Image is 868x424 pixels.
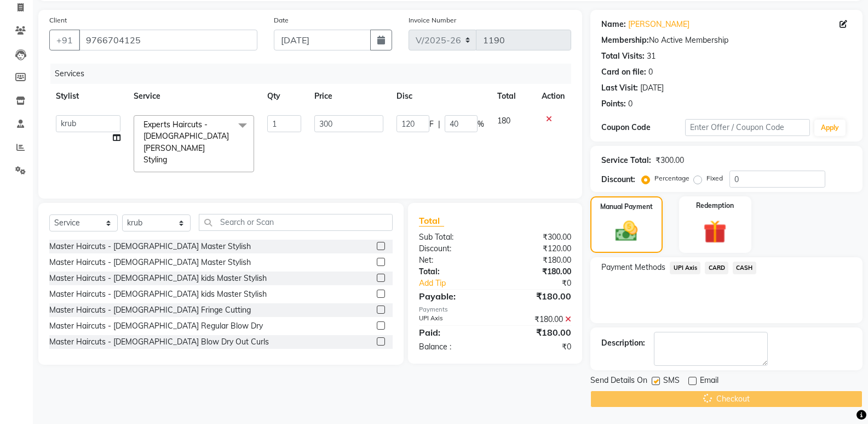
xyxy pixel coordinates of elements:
div: Discount: [411,243,495,255]
th: Service [127,84,261,109]
div: Master Haircuts - [DEMOGRAPHIC_DATA] Master Stylish [49,241,251,252]
div: ₹300.00 [495,231,579,243]
label: Invoice Number [409,15,456,25]
span: Send Details On [590,375,647,388]
div: Master Haircuts - [DEMOGRAPHIC_DATA] Master Stylish [49,257,251,268]
th: Action [535,84,571,109]
div: Points: [601,98,626,110]
span: Email [700,375,718,388]
a: Add Tip [411,278,509,289]
span: Experts Haircuts - [DEMOGRAPHIC_DATA] [PERSON_NAME] Styling [143,120,229,165]
span: F [429,118,434,130]
label: Manual Payment [600,202,653,212]
label: Client [49,15,67,25]
div: 31 [647,50,656,62]
input: Enter Offer / Coupon Code [685,119,810,136]
span: Payment Methods [601,262,665,273]
div: 0 [648,66,653,78]
label: Fixed [706,173,723,183]
div: Master Haircuts - [DEMOGRAPHIC_DATA] kids Master Stylish [49,289,267,300]
span: | [438,118,440,130]
span: CARD [705,262,728,274]
input: Search by Name/Mobile/Email/Code [79,30,257,50]
label: Percentage [654,173,689,183]
a: [PERSON_NAME] [628,19,689,30]
div: Paid: [411,326,495,339]
div: Master Haircuts - [DEMOGRAPHIC_DATA] kids Master Stylish [49,273,267,284]
button: +91 [49,30,80,50]
span: CASH [733,262,756,274]
a: x [167,155,172,165]
div: Services [50,64,579,84]
label: Date [274,15,289,25]
div: Coupon Code [601,122,685,133]
div: ₹120.00 [495,243,579,255]
div: Service Total: [601,155,651,166]
img: _gift.svg [696,217,734,246]
th: Qty [261,84,308,109]
div: ₹180.00 [495,326,579,339]
input: Search or Scan [199,214,393,231]
div: Payments [419,305,571,314]
div: Membership: [601,35,649,46]
div: ₹180.00 [495,266,579,278]
div: Name: [601,19,626,30]
th: Disc [390,84,491,109]
div: Total: [411,266,495,278]
span: SMS [663,375,680,388]
div: Card on file: [601,66,646,78]
div: Net: [411,255,495,266]
div: 0 [628,98,633,110]
div: Last Visit: [601,82,638,94]
div: Balance : [411,341,495,353]
div: Description: [601,337,645,349]
label: Redemption [696,201,734,211]
div: Discount: [601,174,635,185]
div: Total Visits: [601,50,645,62]
div: Master Haircuts - [DEMOGRAPHIC_DATA] Fringe Cutting [49,304,251,316]
img: _cash.svg [608,218,645,244]
span: UPI Axis [670,262,700,274]
div: ₹300.00 [656,155,684,166]
div: ₹180.00 [495,314,579,325]
div: No Active Membership [601,35,852,46]
div: [DATE] [640,82,664,94]
div: ₹0 [495,341,579,353]
button: Apply [814,120,846,136]
th: Total [491,84,536,109]
div: ₹0 [509,278,579,289]
th: Stylist [49,84,127,109]
div: Master Haircuts - [DEMOGRAPHIC_DATA] Regular Blow Dry [49,320,263,332]
div: ₹180.00 [495,255,579,266]
span: 180 [497,116,510,126]
div: Payable: [411,290,495,303]
div: ₹180.00 [495,290,579,303]
div: Sub Total: [411,231,495,243]
span: % [478,118,484,130]
div: UPI Axis [411,314,495,325]
span: Total [419,215,444,227]
div: Master Haircuts - [DEMOGRAPHIC_DATA] Blow Dry Out Curls [49,336,269,348]
th: Price [308,84,389,109]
